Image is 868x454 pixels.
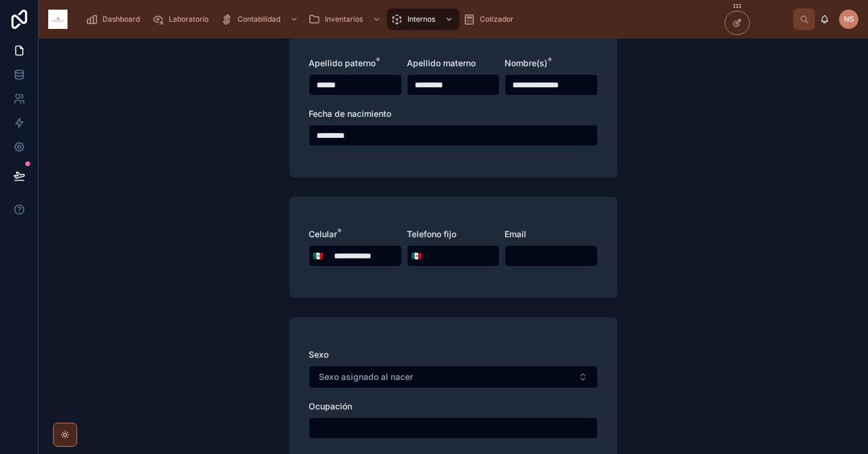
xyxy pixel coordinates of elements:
[309,365,598,388] button: Select Button
[407,14,435,24] span: Internos
[77,6,793,33] div: scrollable content
[309,58,376,68] span: Apellido paterno
[387,8,459,30] a: Internos
[148,8,217,30] a: Laboratorio
[217,8,304,30] a: Contabilidad
[407,245,425,267] button: Select Button
[505,58,547,68] span: Nombre(s)
[407,58,476,68] span: Apellido materno
[309,229,337,239] span: Celular
[102,14,140,24] span: Dashboard
[82,8,148,30] a: Dashboard
[411,250,421,262] span: 🇲🇽
[309,108,391,119] span: Fecha de nacimiento
[505,229,526,239] span: Email
[304,8,387,30] a: Inventarios
[459,8,522,30] a: Cotizador
[309,245,327,267] button: Select Button
[309,401,352,411] span: Ocupación
[319,371,413,383] span: Sexo asignado al nacer
[237,14,280,24] span: Contabilidad
[480,14,514,24] span: Cotizador
[169,14,209,24] span: Laboratorio
[313,250,323,262] span: 🇲🇽
[844,14,854,24] span: NS
[48,10,68,29] img: App logo
[309,349,329,359] span: Sexo
[407,229,456,239] span: Telefono fijo
[325,14,363,24] span: Inventarios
